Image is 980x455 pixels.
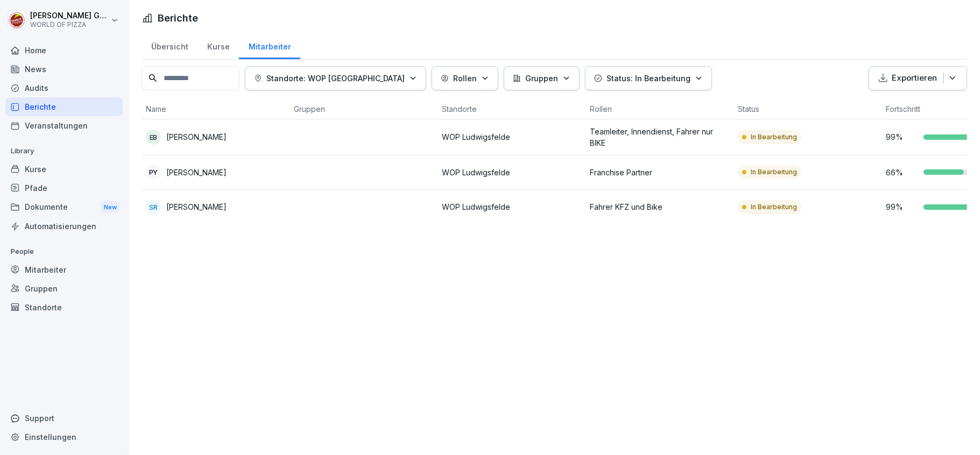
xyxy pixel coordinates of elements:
button: Gruppen [504,66,580,90]
th: Rollen [586,99,734,119]
p: Fahrer KFZ und Bike [590,201,729,212]
p: In Bearbeitung [751,132,797,142]
div: EB [146,130,161,145]
a: Pfade [5,179,123,197]
h1: Berichte [158,11,198,25]
p: WORLD OF PIZZA [30,21,109,29]
div: Dokumente [5,197,123,217]
p: Standorte: WOP [GEOGRAPHIC_DATA] [266,73,405,84]
a: Automatisierungen [5,217,123,236]
a: Kurse [5,160,123,179]
p: 66 % [886,167,918,178]
th: Status [734,99,882,119]
th: Standorte [438,99,586,119]
div: Support [5,409,123,428]
div: New [101,201,119,214]
a: Einstellungen [5,428,123,446]
p: [PERSON_NAME] [166,167,227,178]
p: WOP Ludwigsfelde [442,131,581,143]
button: Exportieren [869,66,967,90]
p: Teamleiter, Innendienst, Fahrer nur BIKE [590,126,729,148]
a: Gruppen [5,279,123,298]
p: WOP Ludwigsfelde [442,167,581,178]
a: News [5,60,123,79]
p: People [5,243,123,260]
p: Franchise Partner [590,167,729,178]
div: SR [146,200,161,215]
a: Mitarbeiter [5,260,123,279]
p: 99 % [886,131,918,143]
a: Veranstaltungen [5,116,123,135]
a: DokumenteNew [5,197,123,217]
p: Gruppen [525,73,558,84]
p: [PERSON_NAME] [166,131,227,143]
p: Rollen [453,73,477,84]
a: Übersicht [142,32,198,59]
th: Name [142,99,290,119]
a: Home [5,41,123,60]
button: Status: In Bearbeitung [585,66,712,90]
p: WOP Ludwigsfelde [442,201,581,212]
p: Status: In Bearbeitung [607,73,690,84]
a: Standorte [5,298,123,317]
div: PY [146,165,161,180]
button: Rollen [432,66,498,90]
p: In Bearbeitung [751,167,797,177]
p: [PERSON_NAME] Goldmann [30,11,109,20]
p: Library [5,143,123,160]
a: Audits [5,79,123,97]
p: [PERSON_NAME] [166,201,227,212]
button: Standorte: WOP [GEOGRAPHIC_DATA] [245,66,426,90]
a: Kurse [198,32,239,59]
a: Mitarbeiter [239,32,300,59]
p: In Bearbeitung [751,202,797,212]
p: 99 % [886,201,918,212]
a: Berichte [5,97,123,116]
p: Exportieren [892,72,937,84]
th: Gruppen [290,99,438,119]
